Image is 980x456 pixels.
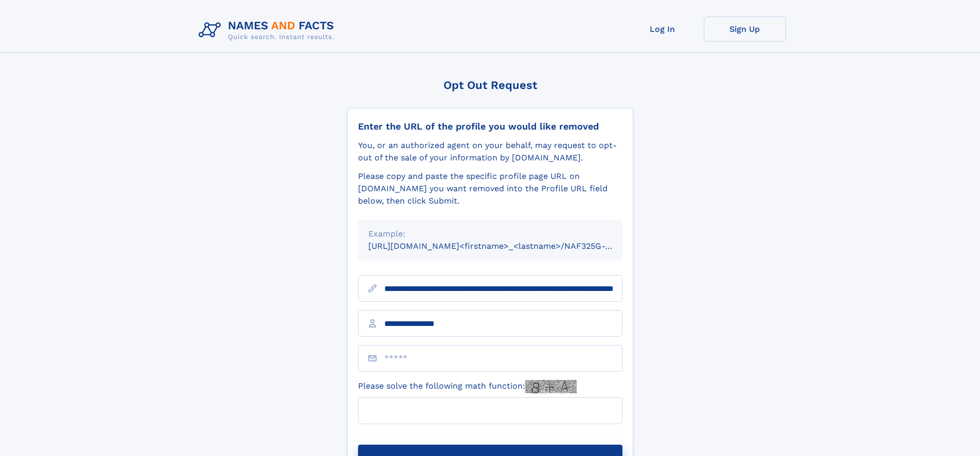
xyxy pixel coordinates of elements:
label: Please solve the following math function: [358,380,577,393]
div: Please copy and paste the specific profile page URL on [DOMAIN_NAME] you want removed into the Pr... [358,170,622,207]
div: Example: [368,228,612,240]
a: Sign Up [704,16,786,42]
div: Opt Out Request [347,79,633,92]
small: [URL][DOMAIN_NAME]<firstname>_<lastname>/NAF325G-xxxxxxxx [368,241,642,251]
div: You, or an authorized agent on your behalf, may request to opt-out of the sale of your informatio... [358,139,622,164]
div: Enter the URL of the profile you would like removed [358,121,622,132]
img: Logo Names and Facts [194,16,343,44]
a: Log In [621,16,704,42]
